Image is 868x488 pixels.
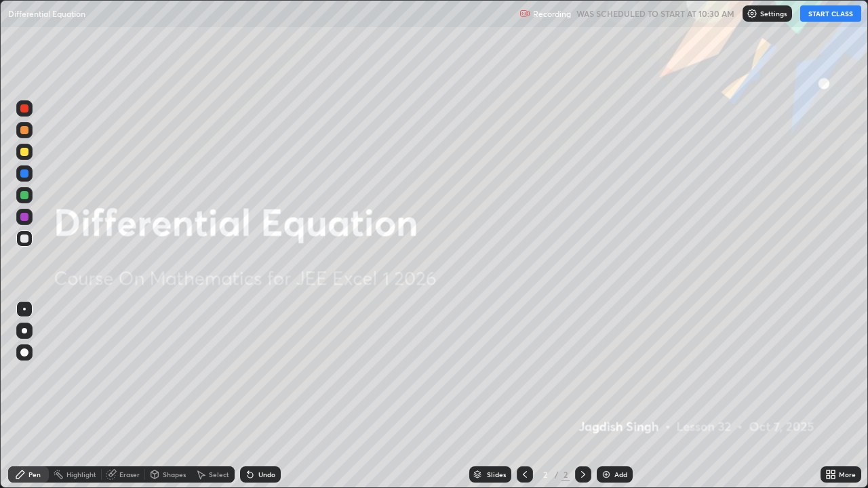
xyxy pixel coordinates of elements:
[119,471,140,478] div: Eraser
[163,471,186,478] div: Shapes
[28,471,41,478] div: Pen
[576,7,734,20] h5: WAS SCHEDULED TO START AT 10:30 AM
[839,471,856,478] div: More
[800,5,861,22] button: START CLASS
[8,8,85,19] p: Differential Equation
[760,10,787,17] p: Settings
[533,9,571,19] p: Recording
[601,469,612,480] img: add-slide-button
[561,468,570,481] div: 2
[747,8,757,19] img: class-settings-icons
[555,470,559,479] div: /
[519,8,530,19] img: recording.375f2c34.svg
[66,471,96,478] div: Highlight
[614,471,627,478] div: Add
[209,471,229,478] div: Select
[538,470,552,479] div: 2
[258,471,275,478] div: Undo
[487,471,506,478] div: Slides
